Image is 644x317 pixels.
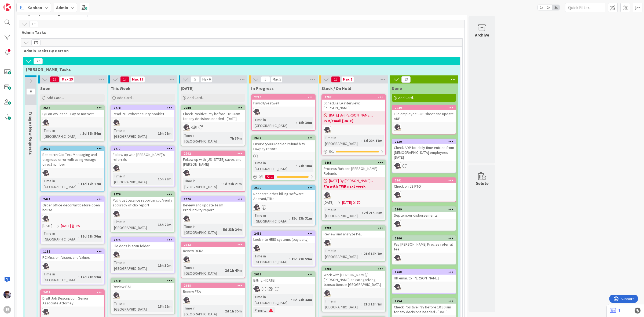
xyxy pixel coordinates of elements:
[361,138,362,144] span: :
[111,146,174,163] div: 2777Follow up with [PERSON_NAME]'s referrals
[362,301,384,307] div: 21d 18h 7m
[395,299,456,303] div: 2754
[228,135,229,141] span: :
[114,106,174,110] div: 2778
[322,165,385,177] div: Process Ruh and [PERSON_NAME] Refunds
[324,226,385,230] div: 2281
[252,231,315,236] div: 2481
[565,3,605,12] input: Quick Filter...
[27,4,42,11] span: Kanban
[342,200,352,205] span: [DATE]
[40,196,105,244] a: 2474Order office decor/art before open houseKN[DATE][DATE]2WTime in [GEOGRAPHIC_DATA]:12d 21h 36m
[392,235,456,265] a: 2706Pay [PERSON_NAME] Precise referral feeKN
[252,204,315,211] div: KN
[361,251,362,257] span: :
[41,197,104,202] div: 2474
[42,178,78,190] div: Time in [GEOGRAPHIC_DATA]
[42,119,49,126] img: KN
[181,151,245,156] div: 2702
[361,301,362,307] span: :
[392,207,456,219] div: 2769September disbursements
[111,105,174,110] div: 2778
[181,215,245,222] div: KN
[392,212,456,219] div: September disbursements
[392,299,456,304] div: 2754
[113,127,156,139] div: Time in [GEOGRAPHIC_DATA]
[324,95,385,99] div: 2707
[40,146,105,192] a: 2628Research Clio Text Messaging and diagnose error with using vonage direct numberKNTime in [GEO...
[47,95,64,100] span: Add Card...
[253,117,296,129] div: Time in [GEOGRAPHIC_DATA]
[113,292,120,299] img: KN
[360,210,360,216] span: :
[398,95,415,100] span: Add Card...
[3,291,11,298] img: ML
[251,231,316,267] a: 2481Look into HRIS systems (paylocity)KNTime in [GEOGRAPHIC_DATA]:15d 21h 59m
[265,175,274,179] div: 1
[113,260,156,271] div: Time in [GEOGRAPHIC_DATA]
[43,106,104,110] div: 2644
[181,283,245,295] div: 2648Renew FSA
[324,184,384,189] b: F/u with TWR next week
[224,267,243,273] div: 2d 1h 40m
[181,105,245,110] div: 2780
[394,283,401,290] img: KN
[362,138,384,144] div: 1d 20h 17m
[395,106,456,110] div: 2649
[297,120,313,126] div: 15h 30m
[79,233,103,239] div: 12d 21h 36m
[181,156,245,168] div: Follow up with [US_STATE] saves and [PERSON_NAME]
[111,238,174,242] div: 2775
[252,185,315,202] div: 2506Research other billing software: Aderant/Elite
[78,274,79,280] span: :
[321,94,386,155] a: 2707Schedule LA interview: [PERSON_NAME][DATE] By [PERSON_NAME]...LVM/email [DATE]KNTime in [GEOG...
[324,126,331,133] img: KN
[392,270,456,282] div: 2768HR email to [PERSON_NAME]
[395,236,456,240] div: 2706
[184,152,245,155] div: 2702
[111,278,174,290] div: 2770Review P&L
[113,251,120,258] img: KN
[41,295,104,307] div: Draft Job Description: Senior Associate Attorney
[392,207,456,212] div: 2769
[181,202,245,213] div: Review and update Team Productivity report
[360,210,384,216] div: 12d 21h 55m
[252,272,315,277] div: 2631
[392,105,456,122] div: 2649File employee COS sheet and update ADP
[184,106,245,110] div: 2780
[392,139,456,144] div: 2730
[222,227,243,232] div: 5d 23h 24m
[41,197,104,213] div: 2474Order office decor/art before open house
[324,118,384,123] b: LVM/email [DATE]
[41,169,104,176] div: KN
[111,165,174,172] div: KN
[181,105,245,146] a: 2780Check Positive Pay before 10:30 am for any decisions needed - [DATE]KNTime in [GEOGRAPHIC_DAT...
[324,290,331,297] img: KN
[181,297,245,304] div: KN
[111,191,175,233] a: 2776Pull trust balance report in clio/verify accuracy of clio reportKNTime in [GEOGRAPHIC_DATA]:1...
[41,290,104,295] div: 2452
[156,303,156,309] span: :
[289,256,290,262] span: :
[392,236,456,253] div: 2706Pay [PERSON_NAME] Precise referral fee
[251,94,316,131] a: 2740Payroll/VestwellKNTime in [GEOGRAPHIC_DATA]:15h 30m
[78,233,79,239] span: :
[296,163,297,169] span: :
[252,245,315,252] div: KN
[329,149,334,154] span: 0 / 1
[321,225,386,262] a: 2281Review and analyze P&LKNTime in [GEOGRAPHIC_DATA]:21d 18h 7m
[111,119,174,126] div: KN
[324,192,331,199] img: KN
[322,267,385,271] div: 2280
[394,162,401,169] img: KN
[252,272,315,284] div: 2631Billing - [DATE]
[11,1,24,7] span: Support
[259,174,264,180] span: 0 / 1
[42,127,80,139] div: Time in [GEOGRAPHIC_DATA]
[41,105,104,110] div: 2644
[81,130,103,136] div: 5d 17h 54m
[114,279,174,283] div: 2770
[322,100,385,111] div: Schedule LA interview: [PERSON_NAME]
[322,267,385,288] div: 2280Work with [PERSON_NAME]/ [PERSON_NAME] on categorizing transactions in [GEOGRAPHIC_DATA]
[42,223,52,229] span: [DATE]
